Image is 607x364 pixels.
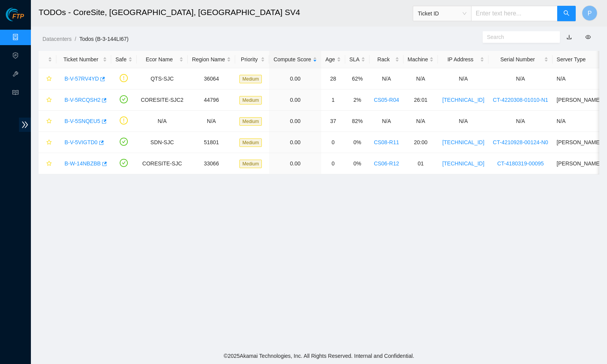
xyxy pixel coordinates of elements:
span: exclamation-circle [120,116,128,125]
span: star [46,76,52,82]
a: B-V-57RV4YD [64,76,99,82]
td: 37 [321,111,345,132]
a: [TECHNICAL_ID] [442,160,484,167]
button: download [561,31,578,43]
span: star [46,161,52,167]
td: N/A [438,111,488,132]
span: double-right [19,118,31,132]
td: 33066 [188,153,235,174]
td: 0 [321,132,345,153]
td: 36064 [188,68,235,89]
td: 0 [321,153,345,174]
a: [TECHNICAL_ID] [442,97,484,103]
td: N/A [488,111,552,132]
td: 28 [321,68,345,89]
a: CS06-R12 [374,160,399,167]
span: Ticket ID [418,8,466,19]
td: 0.00 [269,153,321,174]
td: 0.00 [269,68,321,89]
td: 0.00 [269,132,321,153]
td: 2% [345,89,370,111]
span: read [12,86,19,101]
td: N/A [370,68,403,89]
td: 0.00 [269,89,321,111]
span: check-circle [120,159,128,167]
a: CT-4180319-00095 [497,160,544,167]
button: P [582,5,597,21]
td: 0% [345,153,370,174]
td: 0.00 [269,111,321,132]
a: Todos (B-3-144LI67) [79,36,129,42]
td: QTS-SJC [137,68,188,89]
span: check-circle [120,95,128,103]
a: CS08-R11 [374,139,399,145]
span: P [588,8,592,18]
input: Search [487,33,549,41]
td: 62% [345,68,370,89]
a: [TECHNICAL_ID] [442,139,484,145]
td: N/A [188,111,235,132]
span: eye [585,34,591,40]
td: N/A [488,68,552,89]
button: star [43,94,52,106]
td: N/A [370,111,403,132]
td: 20:00 [404,132,438,153]
a: Datacenters [42,36,71,42]
span: star [46,140,52,146]
button: search [557,6,576,21]
a: download [566,34,572,40]
span: check-circle [120,138,128,146]
td: SDN-SJC [137,132,188,153]
td: N/A [404,111,438,132]
td: 26:01 [404,89,438,111]
td: 51801 [188,132,235,153]
button: star [43,72,52,85]
span: search [563,10,570,17]
footer: © 2025 Akamai Technologies, Inc. All Rights Reserved. Internal and Confidential. [31,348,607,364]
td: N/A [137,111,188,132]
span: Medium [239,138,262,147]
a: CT-4220308-01010-N1 [493,97,548,103]
span: / [75,36,76,42]
a: Akamai TechnologiesFTP [6,14,24,24]
td: 0% [345,132,370,153]
td: 01 [404,153,438,174]
a: B-V-5RCQSH2 [64,97,100,103]
td: 44796 [188,89,235,111]
span: Medium [239,117,262,126]
a: B-V-5SNQEU5 [64,118,100,124]
td: N/A [404,68,438,89]
img: Akamai Technologies [6,8,39,21]
button: star [43,115,52,127]
td: N/A [438,68,488,89]
td: CORESITE-SJC [137,153,188,174]
button: star [43,136,52,148]
span: FTP [12,13,24,20]
a: B-V-5VIGTD0 [64,139,98,145]
span: Medium [239,75,262,83]
button: star [43,157,52,170]
span: star [46,97,52,103]
span: Medium [239,160,262,168]
a: B-W-14NBZBB [64,160,101,167]
input: Enter text here... [471,6,558,21]
td: CORESITE-SJC2 [137,89,188,111]
a: CS05-R04 [374,97,399,103]
td: 82% [345,111,370,132]
span: Medium [239,96,262,104]
a: CT-4210928-00124-N0 [493,139,548,145]
span: exclamation-circle [120,74,128,82]
td: 1 [321,89,345,111]
span: star [46,118,52,125]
